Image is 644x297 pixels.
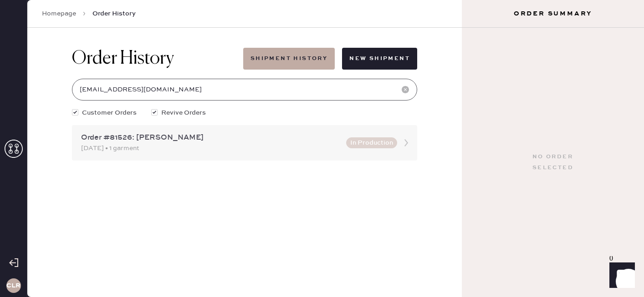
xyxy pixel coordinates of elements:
h1: Order History [72,48,174,70]
iframe: Front Chat [601,256,640,295]
h3: CLR [6,282,20,289]
div: No order selected [532,151,573,173]
div: Order #81526: [PERSON_NAME] [81,132,341,143]
a: Homepage [42,9,76,18]
button: Shipment History [243,48,335,70]
button: New Shipment [342,48,417,70]
span: Order History [92,9,136,18]
button: In Production [346,137,397,148]
span: Revive Orders [161,108,206,118]
h3: Order Summary [462,9,644,18]
input: Search by order number, customer name, email or phone number [72,79,417,101]
span: Customer Orders [82,108,137,118]
div: [DATE] • 1 garment [81,143,341,153]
